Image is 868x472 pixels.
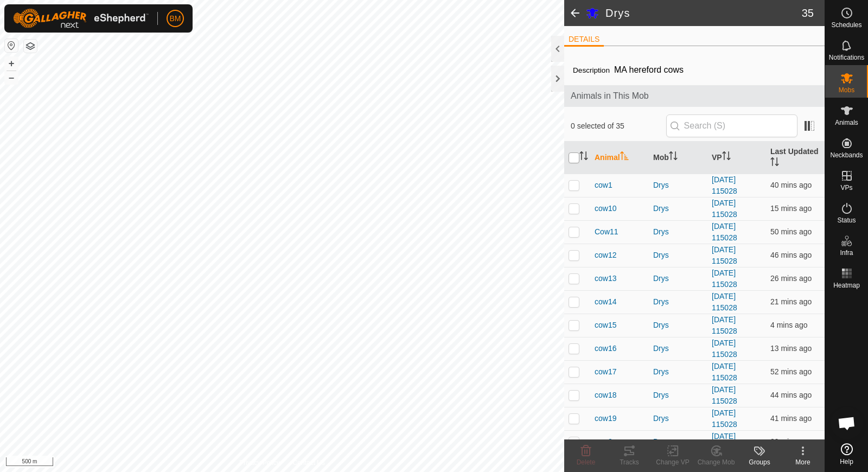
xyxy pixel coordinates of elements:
div: Drys [653,273,703,284]
button: + [5,57,18,70]
div: Change VP [651,457,694,467]
li: DETAILS [564,34,604,47]
a: [DATE] 115028 [712,339,737,359]
span: Animals [835,119,858,126]
label: Description [573,66,610,74]
a: [DATE] 115028 [712,409,737,429]
div: Drys [653,320,703,331]
span: 35 [802,5,814,21]
span: cow14 [595,296,616,308]
div: Change Mob [694,457,738,467]
a: [DATE] 115028 [712,385,737,405]
span: cow15 [595,320,616,331]
div: Drys [653,436,703,448]
span: VPs [840,184,852,191]
div: Drys [653,413,703,424]
span: cow17 [595,366,616,378]
a: [DATE] 115028 [712,199,737,219]
div: Drys [653,296,703,308]
a: [DATE] 115028 [712,315,737,335]
span: MA hereford cows [610,61,688,79]
a: [DATE] 115028 [712,175,737,195]
span: 20 Sept 2025, 9:02 am [770,251,812,259]
a: [DATE] 115028 [712,292,737,312]
span: Animals in This Mob [571,90,818,103]
button: Reset Map [5,39,18,52]
span: cow10 [595,203,616,214]
th: VP [707,142,766,174]
span: 20 Sept 2025, 9:27 am [770,297,812,306]
p-sorticon: Activate to sort [722,153,731,162]
span: 20 Sept 2025, 9:19 am [770,437,812,446]
span: cow1 [595,180,612,191]
span: 20 Sept 2025, 8:56 am [770,367,812,376]
span: cow2 [595,436,612,448]
button: – [5,71,18,84]
span: Cow11 [595,226,618,238]
span: 20 Sept 2025, 9:07 am [770,414,812,423]
div: Tracks [608,457,651,467]
div: Drys [653,180,703,191]
th: Last Updated [766,142,825,174]
span: 0 selected of 35 [571,120,666,132]
span: 20 Sept 2025, 9:04 am [770,391,812,399]
span: cow16 [595,343,616,354]
a: [DATE] 115028 [712,362,737,382]
h2: Drys [605,7,802,20]
span: Neckbands [830,152,863,158]
span: Infra [840,250,853,256]
div: Open chat [831,407,863,439]
th: Animal [590,142,649,174]
span: 20 Sept 2025, 9:33 am [770,204,812,213]
span: cow13 [595,273,616,284]
div: Drys [653,203,703,214]
img: Gallagher Logo [13,9,149,28]
span: 20 Sept 2025, 9:35 am [770,344,812,353]
p-sorticon: Activate to sort [579,153,588,162]
span: Schedules [831,22,861,28]
div: Drys [653,250,703,261]
div: Drys [653,226,703,238]
a: Help [825,439,868,469]
p-sorticon: Activate to sort [770,159,779,168]
span: BM [170,13,181,24]
span: Delete [577,458,596,466]
span: cow12 [595,250,616,261]
span: 20 Sept 2025, 9:08 am [770,181,812,189]
input: Search (S) [666,114,797,137]
button: Map Layers [24,40,37,53]
span: cow18 [595,390,616,401]
div: Drys [653,366,703,378]
p-sorticon: Activate to sort [669,153,678,162]
span: cow19 [595,413,616,424]
div: More [781,457,825,467]
span: Notifications [829,54,864,61]
p-sorticon: Activate to sort [620,153,629,162]
div: Drys [653,390,703,401]
a: [DATE] 115028 [712,222,737,242]
span: 20 Sept 2025, 9:22 am [770,274,812,283]
a: Privacy Policy [239,458,280,468]
span: Heatmap [833,282,860,289]
div: Groups [738,457,781,467]
span: Help [840,458,853,465]
th: Mob [649,142,707,174]
a: [DATE] 115028 [712,432,737,452]
span: 20 Sept 2025, 9:44 am [770,321,807,329]
span: Status [837,217,856,224]
span: 20 Sept 2025, 8:58 am [770,227,812,236]
a: [DATE] 115028 [712,269,737,289]
div: Drys [653,343,703,354]
a: [DATE] 115028 [712,245,737,265]
a: Contact Us [293,458,325,468]
span: Mobs [839,87,854,93]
